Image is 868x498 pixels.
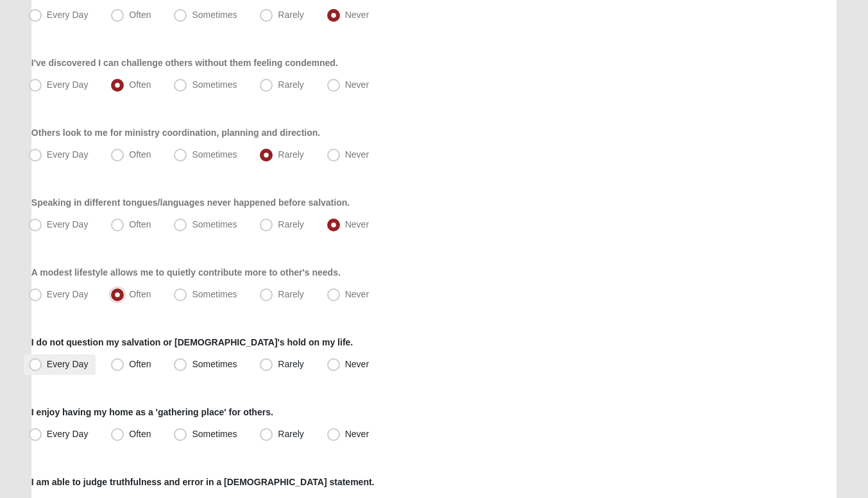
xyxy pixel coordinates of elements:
[345,10,369,20] span: Never
[31,266,341,279] label: A modest lifestyle allows me to quietly contribute more to other's needs.
[345,289,369,299] span: Never
[192,79,237,90] span: Sometimes
[345,149,369,160] span: Never
[278,149,303,160] span: Rarely
[129,289,151,299] span: Often
[278,429,303,439] span: Rarely
[129,79,151,90] span: Often
[31,126,320,139] label: Others look to me for ministry coordination, planning and direction.
[192,359,237,369] span: Sometimes
[129,219,151,229] span: Often
[129,429,151,439] span: Often
[192,219,237,229] span: Sometimes
[47,10,89,20] span: Every Day
[278,10,303,20] span: Rarely
[192,289,237,299] span: Sometimes
[278,219,303,229] span: Rarely
[192,429,237,439] span: Sometimes
[31,196,350,209] label: Speaking in different tongues/languages never happened before salvation.
[47,219,89,229] span: Every Day
[129,149,151,160] span: Often
[192,149,237,160] span: Sometimes
[129,10,151,20] span: Often
[278,79,303,90] span: Rarely
[345,79,369,90] span: Never
[31,56,338,69] label: I've discovered I can challenge others without them feeling condemned.
[278,359,303,369] span: Rarely
[278,289,303,299] span: Rarely
[345,429,369,439] span: Never
[192,10,237,20] span: Sometimes
[47,359,89,369] span: Every Day
[47,79,89,90] span: Every Day
[345,219,369,229] span: Never
[47,289,89,299] span: Every Day
[129,359,151,369] span: Often
[31,336,353,349] label: I do not question my salvation or [DEMOGRAPHIC_DATA]'s hold on my life.
[47,429,89,439] span: Every Day
[47,149,89,160] span: Every Day
[345,359,369,369] span: Never
[31,406,273,419] label: I enjoy having my home as a 'gathering place' for others.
